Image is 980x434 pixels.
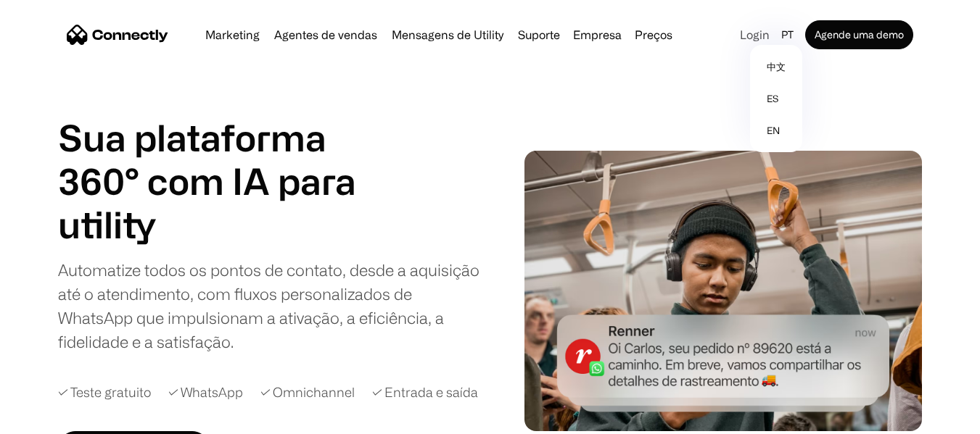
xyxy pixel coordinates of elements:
a: Suporte [512,29,566,41]
a: Preços [629,29,678,41]
h1: utility [58,203,392,246]
div: Automatize todos os pontos de contato, desde a aquisição até o atendimento, com fluxos personaliz... [58,258,485,354]
a: en [756,114,796,146]
ul: Language list [29,409,87,429]
aside: Language selected: Português (Brasil) [15,407,87,429]
div: carousel [58,203,392,246]
div: ✓ Entrada e saída [372,383,478,402]
div: pt [775,25,802,45]
h1: Sua plataforma 360° com IA para [58,116,392,203]
div: Empresa [573,25,622,45]
div: ✓ Omnichannel [260,383,355,402]
a: home [67,24,168,46]
div: 3 of 4 [58,203,392,246]
div: ✓ WhatsApp [168,383,243,402]
a: 中文 [756,51,796,83]
a: Agende uma demo [805,20,913,49]
nav: pt [750,45,802,152]
a: es [756,83,796,114]
div: Empresa [569,25,626,45]
div: pt [781,25,794,45]
a: Login [734,25,775,45]
a: Marketing [199,29,265,41]
a: Agentes de vendas [268,29,383,41]
div: ✓ Teste gratuito [58,383,151,402]
a: Mensagens de Utility [386,29,509,41]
